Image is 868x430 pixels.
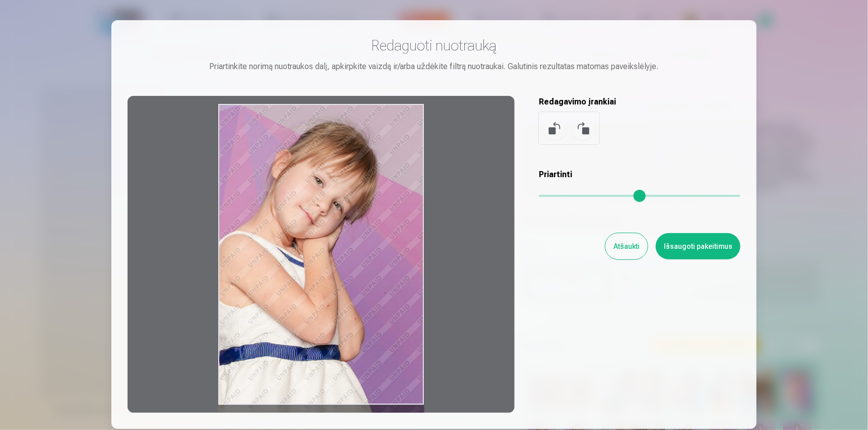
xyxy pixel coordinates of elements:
button: Atšaukti [605,233,648,259]
h3: Redaguoti nuotrauką [128,36,740,55]
h5: Priartinti [539,169,740,181]
button: Išsaugoti pakeitimus [656,233,740,259]
div: Priartinkite norimą nuotraukos dalį, apkirpkite vaizdą ir/arba uždėkite filtrą nuotraukai. Galuti... [128,61,740,73]
h5: Redagavimo įrankiai [539,96,740,108]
